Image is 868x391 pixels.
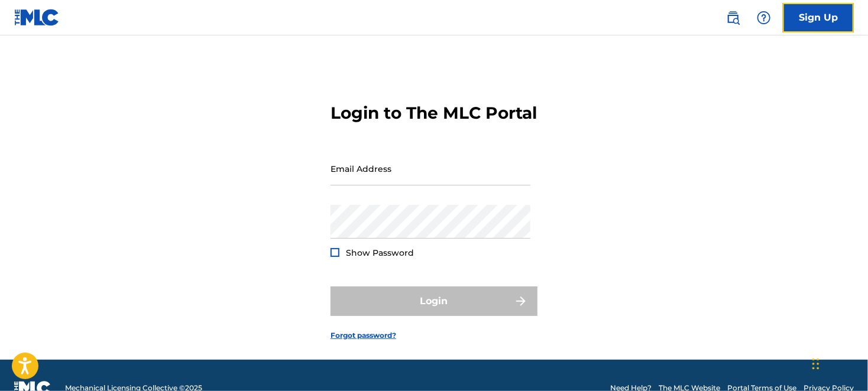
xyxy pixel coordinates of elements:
img: search [726,11,740,25]
a: Forgot password? [331,330,396,341]
a: Sign Up [783,3,854,32]
div: Help [752,6,776,30]
a: Public Search [721,6,745,30]
span: Show Password [346,247,414,258]
img: help [757,11,771,25]
iframe: Chat Widget [809,334,868,391]
div: Drag [812,346,820,382]
h3: Login to The MLC Portal [331,103,537,123]
img: MLC Logo [14,9,60,26]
